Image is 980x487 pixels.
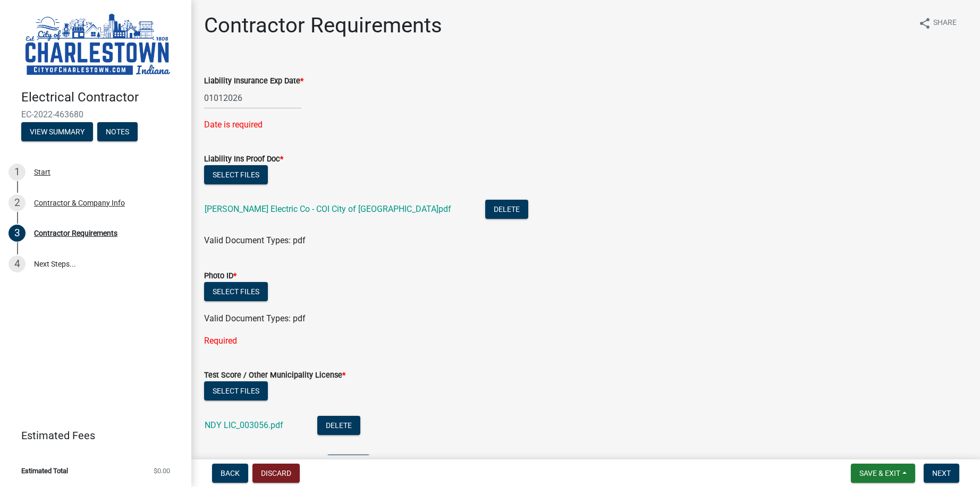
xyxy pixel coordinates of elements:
[97,122,138,141] button: Notes
[485,200,528,219] button: Delete
[34,229,117,237] div: Contractor Requirements
[21,128,93,136] wm-modal-confirm: Summary
[327,455,370,474] button: Delete
[933,17,957,30] span: Share
[9,255,26,272] div: 4
[317,421,360,431] wm-modal-confirm: Delete Document
[204,118,967,131] div: Date is required
[252,464,300,483] button: Discard
[9,225,26,242] div: 3
[204,87,301,109] input: mm/dd/yyyy
[317,416,360,435] button: Delete
[910,13,965,33] button: shareShare
[9,194,26,211] div: 2
[859,469,900,477] span: Save & Exit
[932,469,951,477] span: Next
[21,90,183,105] h4: Electrical Contractor
[154,467,170,474] span: $0.00
[21,467,68,474] span: Estimated Total
[97,128,138,136] wm-modal-confirm: Notes
[9,164,26,181] div: 1
[204,335,967,347] div: Required
[918,17,931,30] i: share
[21,109,170,119] span: EC-2022-463680
[212,464,248,483] button: Back
[9,425,174,446] a: Estimated Fees
[204,372,345,379] label: Test Score / Other Municipality License
[21,11,174,79] img: City of Charlestown, Indiana
[204,78,303,85] label: Liability Insurance Exp Date
[204,13,442,38] h1: Contractor Requirements
[34,199,125,207] div: Contractor & Company Info
[924,464,959,483] button: Next
[205,420,283,430] a: NDY LIC_003056.pdf
[485,205,528,215] wm-modal-confirm: Delete Document
[204,381,268,400] button: Select files
[851,464,915,483] button: Save & Exit
[204,282,268,301] button: Select files
[204,313,306,323] span: Valid Document Types: pdf
[21,122,93,141] button: View Summary
[205,204,451,214] a: [PERSON_NAME] Electric Co - COI City of [GEOGRAPHIC_DATA]pdf
[204,272,236,280] label: Photo ID
[34,168,50,176] div: Start
[204,156,283,163] label: Liability Ins Proof Doc
[221,469,240,477] span: Back
[204,165,268,184] button: Select files
[204,235,306,245] span: Valid Document Types: pdf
